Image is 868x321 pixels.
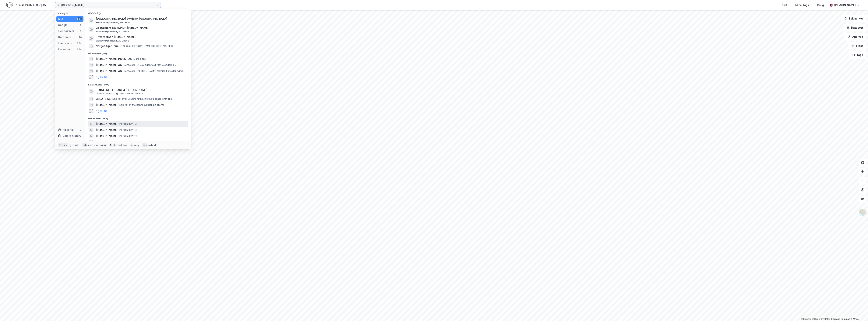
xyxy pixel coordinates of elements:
[82,143,87,147] div: tab
[96,103,118,107] span: [PERSON_NAME]
[77,17,82,20] div: 99+
[122,63,176,67] span: Gårdeiere • Utl. av egen/leid fast eiendom el.
[117,144,127,147] div: markere
[118,135,137,138] span: Person • [DATE]
[817,3,824,7] div: Bolig
[96,97,111,101] span: CENATE AS
[118,103,164,106] span: Leietaker • Melkeproduksjon på storfe
[96,21,97,24] span: •
[845,33,866,41] button: Analyse
[122,63,124,66] span: •
[843,24,866,31] button: Datasett
[96,122,118,126] span: [PERSON_NAME]
[133,57,146,60] span: Gårdeiere
[841,15,866,22] button: Bokmerker
[85,9,191,16] div: Google (4)
[79,23,82,27] div: 4
[831,318,850,320] a: Improve this map
[96,92,143,95] span: Leietaker • Brød og ferske konditorvarer
[859,209,866,216] img: Z
[118,122,119,125] span: •
[85,80,191,87] div: Leietakere (99+)
[96,134,118,138] span: [PERSON_NAME]
[111,97,173,100] span: Leietaker • [PERSON_NAME] teknisk konsulentvirks.
[58,143,68,147] div: Ctrl + k
[58,17,63,21] div: Alle
[96,109,107,113] button: og 96 til
[58,47,70,52] div: Personer
[122,70,124,72] span: •
[58,128,74,132] div: Historikk
[849,303,868,321] div: Kontrollprogram for chat
[812,318,831,320] a: OpenStreetMap
[848,42,866,50] button: Filter
[96,128,118,132] span: [PERSON_NAME]
[834,3,856,7] div: [PERSON_NAME]
[118,103,119,106] span: •
[111,97,112,100] span: •
[96,140,107,144] button: og 96 til
[79,128,82,131] div: 0
[96,75,107,79] button: og 67 til
[96,35,187,39] span: Privatperson [PERSON_NAME]
[134,144,139,147] div: velg
[119,45,175,48] span: Eiendom • [PERSON_NAME][STREET_ADDRESS]
[849,51,866,59] button: Tags
[133,57,134,60] span: •
[62,134,81,138] div: Delete history
[77,48,82,51] div: 99+
[796,3,809,7] div: Mine Tags
[79,30,82,33] div: 0
[96,63,122,67] span: [PERSON_NAME] AS
[96,88,187,92] span: RENATES LILLE BAKERI [PERSON_NAME]
[118,135,119,137] span: •
[77,42,82,45] div: 99+
[96,39,130,42] span: Eiendom • [STREET_ADDRESS]
[96,16,167,21] span: [DEMOGRAPHIC_DATA] Bymisjon [GEOGRAPHIC_DATA]
[148,144,156,147] div: avbryt
[96,69,122,73] span: [PERSON_NAME] AS
[849,303,868,321] iframe: Chat Widget
[118,128,119,131] span: •
[58,23,68,27] div: Google
[58,41,72,45] div: Leietakere
[142,143,148,147] div: esc
[782,3,787,7] div: Kart
[96,21,131,24] span: Eiendom • [STREET_ADDRESS]
[6,2,46,8] img: logo.f888ab2527a4732fd821a326f86c7f29.svg
[60,2,156,8] input: Søk på adresse, matrikkel, gårdeiere, leietakere eller personer
[119,45,121,47] span: •
[118,128,137,132] span: Person • [DATE]
[801,318,811,320] a: Mapbox
[79,36,82,39] div: 70
[88,144,106,147] div: neste kategori
[69,144,79,147] div: nytt søk
[85,114,191,121] div: Personer (99+)
[96,26,187,30] span: Gestaltterapeut MNGF [PERSON_NAME]
[96,57,132,61] span: [PERSON_NAME] INVEST AS
[118,122,137,125] span: Person • [DATE]
[96,30,130,33] span: Eiendom • [STREET_ADDRESS]
[96,44,119,48] span: NorgesAgentene
[58,12,83,15] div: Kategori
[122,70,184,73] span: Gårdeiere • [PERSON_NAME] teknisk konsulentvirks.
[58,29,74,33] div: Eiendommer
[85,49,191,56] div: Gårdeiere (70)
[58,35,72,39] div: Gårdeiere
